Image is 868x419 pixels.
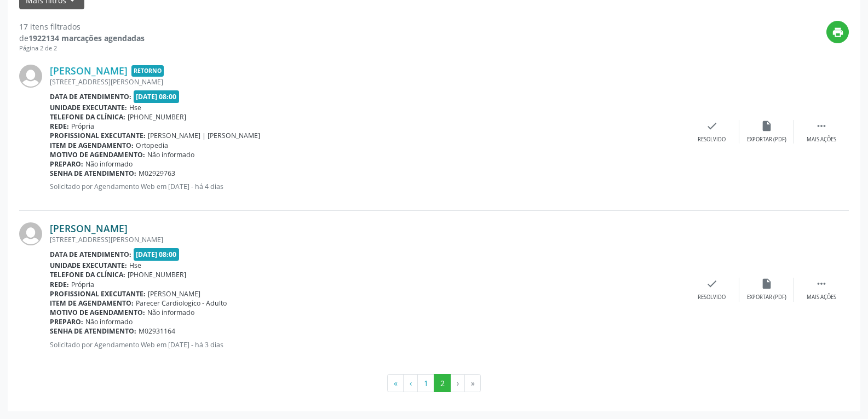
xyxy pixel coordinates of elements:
[136,299,227,308] span: Parecer Cardiologico - Adulto
[50,261,127,270] b: Unidade executante:
[698,136,726,144] div: Resolvido
[50,159,83,169] b: Preparo:
[50,308,145,317] b: Motivo de agendamento:
[50,169,136,178] b: Senha de atendimento:
[50,289,146,299] b: Profissional executante:
[128,112,186,122] span: [PHONE_NUMBER]
[747,294,786,301] div: Exportar (PDF)
[826,21,849,43] button: print
[807,136,836,144] div: Mais ações
[134,248,180,261] span: [DATE] 08:00
[50,270,125,279] b: Telefone da clínica:
[50,141,134,150] b: Item de agendamento:
[50,299,134,308] b: Item de agendamento:
[706,120,718,132] i: check
[50,92,131,101] b: Data de atendimento:
[832,26,844,38] i: print
[747,136,786,144] div: Exportar (PDF)
[28,33,145,43] strong: 1922134 marcações agendadas
[807,294,836,301] div: Mais ações
[129,103,141,112] span: Hse
[50,280,69,289] b: Rede:
[148,131,260,140] span: [PERSON_NAME] | [PERSON_NAME]
[19,222,42,245] img: img
[50,250,131,259] b: Data de atendimento:
[403,374,418,393] button: Go to previous page
[139,326,175,336] span: M02931164
[434,374,451,393] button: Go to page 2
[815,120,827,132] i: 
[50,222,128,234] a: [PERSON_NAME]
[50,326,136,336] b: Senha de atendimento:
[50,65,128,77] a: [PERSON_NAME]
[387,374,404,393] button: Go to first page
[50,182,685,191] p: Solicitado por Agendamento Web em [DATE] - há 4 dias
[129,261,141,270] span: Hse
[50,317,83,326] b: Preparo:
[698,294,726,301] div: Resolvido
[19,65,42,88] img: img
[131,65,164,77] span: Retorno
[19,44,145,53] div: Página 2 de 2
[147,150,194,159] span: Não informado
[136,141,168,150] span: Ortopedia
[19,21,145,32] div: 17 itens filtrados
[50,103,127,112] b: Unidade executante:
[19,374,849,393] ul: Pagination
[85,317,133,326] span: Não informado
[148,289,200,299] span: [PERSON_NAME]
[85,159,133,169] span: Não informado
[50,77,685,87] div: [STREET_ADDRESS][PERSON_NAME]
[50,131,146,140] b: Profissional executante:
[139,169,175,178] span: M02929763
[417,374,434,393] button: Go to page 1
[50,112,125,122] b: Telefone da clínica:
[50,122,69,131] b: Rede:
[71,122,94,131] span: Própria
[815,278,827,290] i: 
[50,340,685,349] p: Solicitado por Agendamento Web em [DATE] - há 3 dias
[128,270,186,279] span: [PHONE_NUMBER]
[706,278,718,290] i: check
[761,278,773,290] i: insert_drive_file
[134,90,180,103] span: [DATE] 08:00
[761,120,773,132] i: insert_drive_file
[50,235,685,244] div: [STREET_ADDRESS][PERSON_NAME]
[19,32,145,44] div: de
[50,150,145,159] b: Motivo de agendamento:
[71,280,94,289] span: Própria
[147,308,194,317] span: Não informado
